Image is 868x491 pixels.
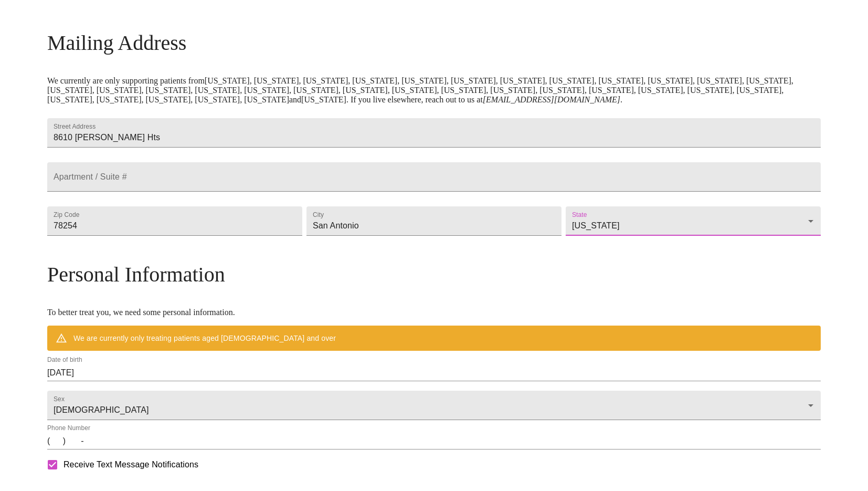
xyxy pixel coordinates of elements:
[47,262,821,287] h3: Personal Information
[47,76,821,105] p: We currently are only supporting patients from [US_STATE], [US_STATE], [US_STATE], [US_STATE], [U...
[566,206,821,236] div: [US_STATE]
[47,425,90,432] label: Phone Number
[63,458,198,471] span: Receive Text Message Notifications
[73,329,336,348] div: We are currently only treating patients aged [DEMOGRAPHIC_DATA] and over
[483,95,620,104] em: [EMAIL_ADDRESS][DOMAIN_NAME]
[47,357,82,363] label: Date of birth
[47,308,821,317] p: To better treat you, we need some personal information.
[47,30,821,55] h3: Mailing Address
[47,391,821,420] div: [DEMOGRAPHIC_DATA]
